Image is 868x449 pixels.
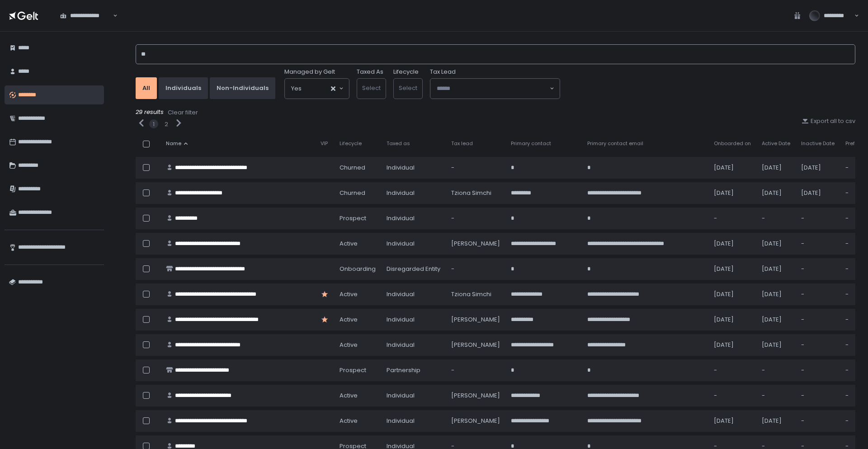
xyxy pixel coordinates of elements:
span: active [340,417,358,425]
div: Tziona Simchi [451,189,500,197]
div: [DATE] [714,265,751,273]
div: - [801,392,835,400]
span: churned [340,164,365,172]
div: Individual [387,290,440,298]
div: [DATE] [801,189,835,197]
span: Active Date [762,140,790,147]
div: [DATE] [762,316,790,324]
span: Onboarded on [714,140,751,147]
button: Non-Individuals [210,77,275,99]
div: Disregarded Entity [387,265,440,273]
span: VIP [321,140,328,147]
div: Individual [387,214,440,222]
span: prospect [340,214,366,222]
div: - [451,164,500,172]
button: 2 [165,120,168,128]
div: - [801,214,835,222]
div: [PERSON_NAME] [451,417,500,425]
button: 1 [153,120,155,128]
span: Select [399,84,417,92]
div: Individuals [165,84,201,92]
div: - [451,214,500,222]
span: Primary contact email [587,140,643,147]
span: Tax lead [451,140,473,147]
button: Clear Selected [331,86,335,91]
div: Individual [387,240,440,248]
div: - [801,341,835,349]
span: active [340,316,358,324]
span: Managed by Gelt [284,68,335,76]
div: Search for option [430,79,560,99]
div: [DATE] [762,240,790,248]
div: - [451,366,500,374]
div: - [801,240,835,248]
div: - [762,366,790,374]
div: - [801,316,835,324]
div: Tziona Simchi [451,290,500,298]
div: [DATE] [801,164,835,172]
span: active [340,290,358,298]
div: [PERSON_NAME] [451,316,500,324]
div: Individual [387,316,440,324]
div: [DATE] [762,290,790,298]
div: [DATE] [714,240,751,248]
div: All [142,84,150,92]
div: - [714,366,751,374]
div: - [801,290,835,298]
input: Search for option [437,84,549,93]
div: Non-Individuals [217,84,269,92]
span: Tax Lead [430,68,456,76]
div: Search for option [54,6,118,25]
div: [DATE] [762,341,790,349]
div: [DATE] [762,265,790,273]
span: Lifecycle [340,140,362,147]
span: onboarding [340,265,376,273]
div: [DATE] [762,189,790,197]
div: - [714,392,751,400]
div: Individual [387,341,440,349]
div: [DATE] [714,189,751,197]
div: [PERSON_NAME] [451,392,500,400]
span: Primary contact [511,140,551,147]
div: - [801,366,835,374]
div: Clear filter [168,109,198,117]
button: All [136,77,157,99]
div: 29 results [136,108,855,117]
div: [DATE] [714,316,751,324]
div: [DATE] [762,164,790,172]
button: Individuals [159,77,208,99]
div: Search for option [285,79,349,99]
span: active [340,392,358,400]
span: Name [166,140,181,147]
div: - [714,214,751,222]
div: Partnership [387,366,440,374]
button: Export all to csv [802,117,855,125]
span: Taxed as [387,140,410,147]
div: Individual [387,189,440,197]
div: - [762,214,790,222]
div: Individual [387,392,440,400]
span: Yes [291,84,302,93]
div: [DATE] [762,417,790,425]
div: [DATE] [714,290,751,298]
button: Clear filter [167,108,198,117]
span: Inactive Date [801,140,835,147]
div: [PERSON_NAME] [451,240,500,248]
span: active [340,240,358,248]
div: - [762,392,790,400]
div: - [801,265,835,273]
div: Individual [387,417,440,425]
div: [DATE] [714,164,751,172]
div: - [451,265,500,273]
label: Lifecycle [393,68,419,76]
label: Taxed As [357,68,383,76]
span: active [340,341,358,349]
span: prospect [340,366,366,374]
span: Select [362,84,381,92]
div: [DATE] [714,417,751,425]
span: churned [340,189,365,197]
div: Individual [387,164,440,172]
input: Search for option [302,84,330,93]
